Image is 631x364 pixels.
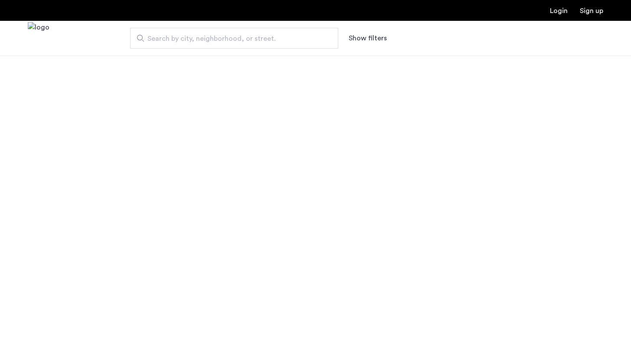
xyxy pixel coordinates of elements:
[28,22,49,55] img: logo
[28,22,49,55] a: Cazamio Logo
[550,7,568,14] a: Login
[580,7,603,14] a: Registration
[147,33,314,44] span: Search by city, neighborhood, or street.
[349,33,387,43] button: Show or hide filters
[130,28,338,49] input: Apartment Search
